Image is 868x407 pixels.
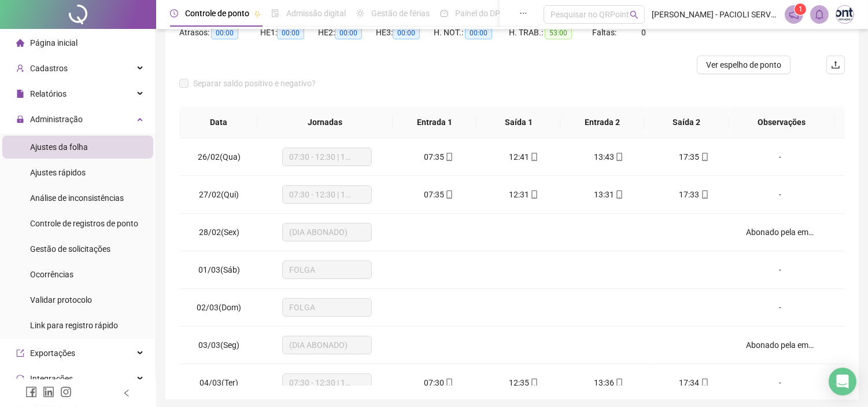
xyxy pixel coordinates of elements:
span: 00:00 [277,27,304,39]
span: export [16,349,24,357]
span: file-done [271,9,279,17]
span: Controle de registros de ponto [30,219,138,228]
span: pushpin [254,10,261,17]
span: Observações [737,116,826,129]
span: Abonado pela empresa [746,340,829,350]
button: Ver espelho de ponto [697,56,791,74]
span: 53:00 [545,27,572,39]
span: 1 [799,5,803,13]
span: 07:30 [424,378,444,387]
span: mobile [700,190,709,199]
span: user-add [16,64,24,72]
span: bell [814,9,825,20]
span: 03/03(Seg) [198,340,239,350]
span: mobile [614,153,623,161]
span: 28/02(Sex) [199,228,239,237]
span: Integrações [30,374,73,383]
span: Relatórios [30,89,67,98]
span: Abonado pela empresa [746,228,829,237]
span: mobile [700,153,709,161]
div: H. TRAB.: [509,26,592,39]
span: Link para registro rápido [30,321,118,330]
span: 02/03(Dom) [197,303,241,312]
span: 01/03(Sáb) [198,265,240,274]
span: search [630,10,638,19]
span: Exportações [30,349,75,358]
span: mobile [529,153,538,161]
th: Jornadas [257,107,393,138]
span: FOLGA [289,299,365,316]
th: Entrada 2 [560,107,644,138]
div: Atrasos: [179,26,260,39]
div: HE 3: [376,26,434,39]
th: Saída 2 [644,107,728,138]
span: Página inicial [30,38,77,47]
span: Ver espelho de ponto [706,58,781,71]
span: mobile [444,153,453,161]
span: - [779,152,781,162]
th: Entrada 1 [393,107,477,138]
span: linkedin [43,386,54,398]
span: 13:31 [594,190,614,199]
span: - [779,378,781,387]
span: sync [16,375,24,383]
div: HE 2: [318,26,376,39]
span: - [779,303,781,312]
span: mobile [700,379,709,387]
span: mobile [529,379,538,387]
span: [PERSON_NAME] - PACIOLI SERVIÇOS CONTÁBIEIS SOC SIMPLES [652,8,778,21]
span: 00:00 [211,27,238,39]
span: lock [16,115,24,123]
span: Painel do DP [455,9,500,18]
span: FOLGA [289,261,365,278]
div: H. NOT.: [434,26,509,39]
span: Ajustes rápidos [30,168,86,177]
span: 12:41 [509,152,529,162]
th: Saída 1 [477,107,560,138]
span: 27/02(Qui) [199,190,239,199]
span: ellipsis [519,9,527,17]
span: 07:30 - 12:30 | 13:30 - 17:30 [289,148,365,166]
span: 00:00 [465,27,492,39]
span: Ajustes da folha [30,142,88,152]
span: Cadastros [30,64,68,73]
span: mobile [529,190,538,199]
span: 04/03(Ter) [200,378,238,387]
sup: 1 [795,3,806,15]
span: 00:00 [393,27,420,39]
span: 12:35 [509,378,529,387]
img: 82846 [836,6,854,23]
span: mobile [614,379,623,387]
span: 07:35 [424,152,444,162]
th: Data [179,107,257,138]
div: Open Intercom Messenger [829,368,856,395]
span: 0 [641,28,646,37]
span: Gestão de férias [371,9,430,18]
th: Observações [728,107,835,138]
span: (DIA ABONADO) [289,223,365,241]
span: instagram [60,386,72,398]
span: 07:35 [424,190,444,199]
span: dashboard [440,9,448,17]
span: Validar protocolo [30,295,92,305]
span: 00:00 [335,27,362,39]
span: Admissão digital [286,9,346,18]
span: Análise de inconsistências [30,193,124,203]
span: Separar saldo positivo e negativo? [189,77,320,90]
span: file [16,90,24,98]
span: mobile [444,379,453,387]
span: 13:43 [594,152,614,162]
span: 07:30 - 12:30 | 13:30 - 17:30 [289,186,365,203]
span: 12:31 [509,190,529,199]
span: (DIA ABONADO) [289,336,365,354]
span: Gestão de solicitações [30,244,110,254]
span: 26/02(Qua) [198,152,241,162]
span: Faltas: [592,28,618,37]
span: 13:36 [594,378,614,387]
span: sun [356,9,364,17]
span: mobile [614,190,623,199]
span: Controle de ponto [185,9,249,18]
span: 07:30 - 12:30 | 13:30 - 17:30 [289,374,365,391]
span: mobile [444,190,453,199]
span: Administração [30,115,83,124]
